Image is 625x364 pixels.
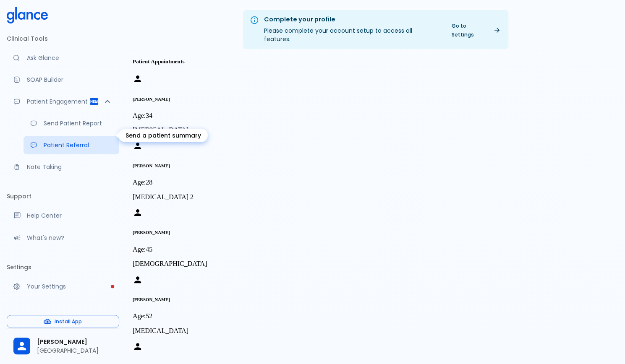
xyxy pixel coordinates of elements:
p: Ask Glance [27,54,112,62]
li: Settings [7,257,119,277]
h6: [PERSON_NAME] [133,297,618,302]
p: Patient Engagement [27,97,89,106]
h5: Patient Appointments [133,58,618,65]
p: Your Settings [27,282,112,291]
div: Complete your profile [264,15,440,24]
li: Support [7,186,119,206]
div: Please complete your account setup to access all features. [264,13,440,47]
p: Help Center [27,211,112,220]
a: Send a patient summary [24,114,119,133]
p: [DEMOGRAPHIC_DATA] [133,260,618,268]
p: Send Patient Report [44,119,112,127]
li: Clinical Tools [7,29,119,49]
a: Get help from our support team [7,206,119,225]
p: Age: 34 [133,112,618,120]
a: Moramiz: Find ICD10AM codes instantly [7,49,119,67]
div: Recent updates and feature releases [7,229,119,247]
h6: [PERSON_NAME] [133,96,618,101]
button: Install App [7,315,119,328]
p: [MEDICAL_DATA] [133,327,618,335]
p: Age: 28 [133,179,618,186]
span: [PERSON_NAME] [37,338,112,346]
div: [PERSON_NAME][GEOGRAPHIC_DATA] [7,332,119,361]
p: Age: 45 [133,246,618,253]
h6: [PERSON_NAME] [133,230,618,235]
p: Note Taking [27,163,112,171]
p: Patient Referral [44,141,112,149]
div: Send a patient summary [119,129,208,142]
a: Docugen: Compose a clinical documentation in seconds [7,70,119,89]
p: [MEDICAL_DATA] [133,126,618,134]
a: Receive patient referrals [24,136,119,154]
h6: [PERSON_NAME] [133,163,618,168]
p: SOAP Builder [27,75,112,84]
div: Patient Reports & Referrals [7,92,119,111]
p: Age: 52 [133,312,618,320]
p: [MEDICAL_DATA] 2 [133,193,618,201]
p: What's new? [27,234,112,242]
a: Advanced note-taking [7,158,119,176]
p: [GEOGRAPHIC_DATA] [37,346,112,355]
a: Please complete account setup [7,277,119,296]
a: Go to Settings [447,20,505,41]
